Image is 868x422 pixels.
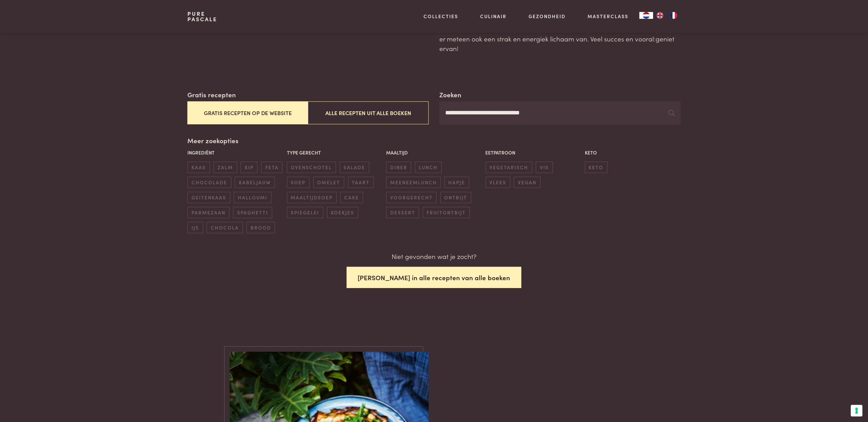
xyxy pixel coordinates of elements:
p: Keto [585,149,681,156]
span: koekjes [327,207,358,218]
button: Uw voorkeuren voor toestemming voor trackingtechnologieën [851,405,863,417]
aside: Language selected: Nederlands [639,12,681,19]
span: kip [241,162,257,173]
span: lunch [415,162,442,173]
span: taart [348,177,374,188]
label: Zoeken [439,90,461,100]
span: vegan [514,177,540,188]
p: Niet gevonden wat je zocht? [392,251,476,261]
span: diner [386,162,411,173]
a: Culinair [480,13,507,20]
a: Gezondheid [529,13,566,20]
a: Masterclass [588,13,628,20]
span: fruitontbijt [423,207,470,218]
p: Eetpatroon [486,149,581,156]
button: [PERSON_NAME] in alle recepten van alle boeken [347,267,522,288]
span: kaas [187,162,210,173]
span: maaltijdsoep [287,192,337,203]
span: cake [340,192,363,203]
span: keto [585,162,607,173]
span: brood [246,222,275,233]
a: PurePascale [187,11,217,22]
span: feta [261,162,282,173]
p: Maaltijd [386,149,482,156]
span: halloumi [234,192,271,203]
span: ontbijt [440,192,471,203]
a: FR [667,12,681,19]
span: hapje [444,177,469,188]
a: NL [639,12,653,19]
span: omelet [313,177,344,188]
button: Alle recepten uit alle boeken [308,101,428,124]
span: chocola [207,222,243,233]
span: geitenkaas [187,192,230,203]
span: soep [287,177,310,188]
div: Language [639,12,653,19]
label: Gratis recepten [187,90,236,100]
span: chocolade [187,177,231,188]
span: vlees [486,177,510,188]
span: dessert [386,207,419,218]
span: salade [340,162,369,173]
span: ijs [187,222,203,233]
ul: Language list [653,12,681,19]
p: Ingrediënt [187,149,283,156]
span: spaghetti [233,207,272,218]
span: kabeljauw [235,177,275,188]
p: Type gerecht [287,149,383,156]
span: voorgerecht [386,192,437,203]
a: EN [653,12,667,19]
span: spiegelei [287,207,323,218]
a: Collecties [424,13,459,20]
button: Gratis recepten op de website [187,101,308,124]
span: ovenschotel [287,162,336,173]
span: zalm [213,162,237,173]
span: vis [536,162,553,173]
span: meeneemlunch [386,177,441,188]
span: parmezaan [187,207,229,218]
span: vegetarisch [486,162,532,173]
